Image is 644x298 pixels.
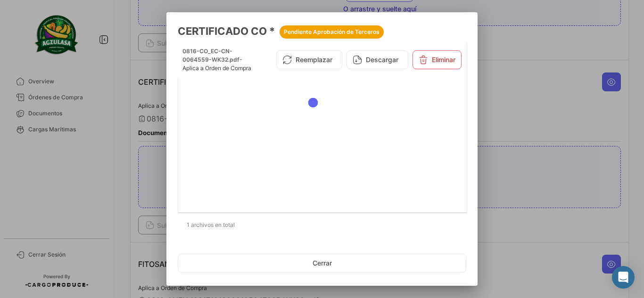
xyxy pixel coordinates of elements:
div: 1 archivos en total [178,213,466,237]
button: Cerrar [178,254,466,273]
span: 0816-CO_EC-CN-0064559-WK32.pdf [182,48,239,63]
div: Abrir Intercom Messenger [612,266,635,289]
button: Reemplazar [276,50,342,69]
button: Descargar [347,50,408,69]
button: Eliminar [413,50,462,69]
span: Pendiente Aprobación de Terceros [284,28,380,36]
h3: CERTIFICADO CO * [178,24,466,39]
